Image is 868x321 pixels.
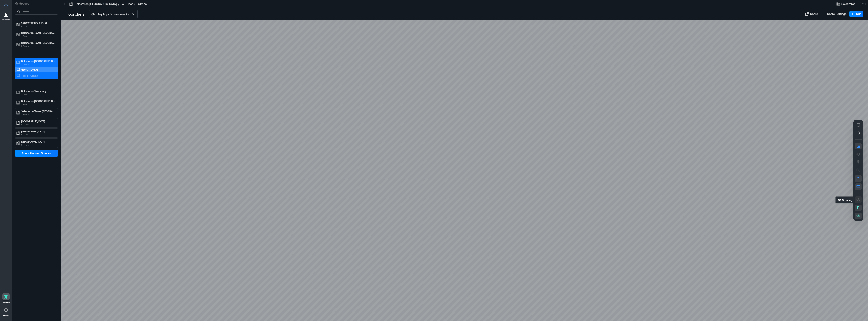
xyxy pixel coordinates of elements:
p: Floor 7 - Ohana [21,68,38,71]
a: Floorplans [1,292,12,304]
button: Salesforce [835,1,857,7]
p: Salesforce Tower Indy [21,89,55,93]
p: 1 Floor [21,103,55,106]
p: Salesforce [GEOGRAPHIC_DATA] [21,99,55,103]
p: Salesforce [GEOGRAPHIC_DATA] [75,2,117,6]
p: Salesforce Tower [GEOGRAPHIC_DATA] [21,31,55,34]
span: Salesforce [841,2,855,6]
p: Floor 8 - Ohana [21,74,38,77]
p: 1 Floor [21,24,55,27]
p: Floorplans [65,11,84,17]
p: Analytics [2,19,10,21]
p: My Spaces [15,2,58,6]
p: Salesforce Tower [GEOGRAPHIC_DATA] [21,110,55,113]
p: 2 Floors [21,44,55,48]
a: Settings [1,305,11,318]
p: 1 Floor [21,133,55,136]
p: Salesforce Tower [GEOGRAPHIC_DATA] [21,41,55,44]
p: [GEOGRAPHIC_DATA] [21,130,55,133]
span: Share Settings [827,12,847,16]
button: Share Settings [821,11,848,17]
button: Add [849,11,863,17]
p: 3 Floors [21,113,55,116]
p: [GEOGRAPHIC_DATA] [21,120,55,123]
button: Share [804,11,819,17]
p: Salesforce [GEOGRAPHIC_DATA] [21,59,55,63]
button: Show Planned Spaces [15,150,58,157]
p: 2 Floors [21,63,55,66]
p: Floor 7 - Ohana [127,2,147,6]
a: Analytics [1,10,11,22]
p: 5 Floors [21,123,55,126]
p: 1 Floor [21,34,55,38]
p: 1 Floor [21,93,55,96]
span: Share [810,12,818,16]
span: Show Planned Spaces [22,151,51,155]
p: Displays & Landmarks [97,12,129,16]
p: 0 Floors [21,143,55,146]
p: Salesforce [US_STATE] [21,21,55,24]
button: Displays & Landmarks [89,10,138,18]
p: [GEOGRAPHIC_DATA] [21,140,55,143]
p: / [118,2,119,6]
p: Settings [3,314,9,317]
p: Floorplans [2,301,10,303]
